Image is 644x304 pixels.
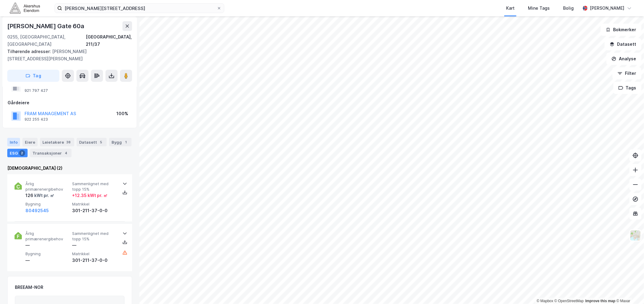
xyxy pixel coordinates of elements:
div: ESG [7,149,28,157]
button: Tags [613,82,642,94]
div: 0255, [GEOGRAPHIC_DATA], [GEOGRAPHIC_DATA] [7,33,86,48]
span: Årlig primærenergibehov [25,181,70,192]
div: Transaksjoner [30,149,72,157]
img: Z [630,230,641,241]
div: kWt pr. ㎡ [33,192,54,199]
span: Bygning [25,202,70,207]
input: Søk på adresse, matrikkel, gårdeiere, leietakere eller personer [62,4,217,13]
div: 100% [116,110,128,117]
div: 922 255 423 [25,117,48,122]
button: Filter [612,67,642,79]
span: Bygning [25,251,70,256]
a: Improve this map [586,299,616,303]
span: Matrikkel [72,251,116,256]
button: Analyse [606,53,642,65]
div: Info [7,138,20,146]
span: Matrikkel [72,202,116,207]
div: — [25,242,70,249]
div: Eiere [22,138,38,146]
div: BREEAM-NOR [15,284,43,291]
div: [PERSON_NAME] [590,5,625,12]
button: Tag [7,70,59,82]
div: 301-211-37-0-0 [72,257,116,264]
div: — [25,257,70,264]
button: Bokmerker [601,24,642,36]
a: Mapbox [537,299,553,303]
div: Bygg [109,138,132,146]
div: [GEOGRAPHIC_DATA], 211/37 [86,33,132,48]
div: Gårdeiere [8,99,132,106]
button: 80492545 [25,207,49,214]
div: 5 [98,139,104,145]
div: 1 [123,139,129,145]
div: — [72,242,116,249]
div: + 12.35 kWt pr. ㎡ [72,192,108,199]
div: 921 797 427 [25,88,48,93]
div: 301-211-37-0-0 [72,207,116,214]
div: [PERSON_NAME][STREET_ADDRESS][PERSON_NAME] [7,48,127,62]
a: OpenStreetMap [555,299,584,303]
div: 126 [25,192,54,199]
button: Datasett [605,38,642,50]
div: Bolig [563,5,574,12]
div: 38 [65,139,72,145]
div: Mine Tags [528,5,550,12]
div: [DEMOGRAPHIC_DATA] (2) [7,165,132,172]
span: Sammenlignet med topp 15% [72,181,116,192]
div: 2 [19,150,25,156]
span: Årlig primærenergibehov [25,231,70,242]
div: Datasett [77,138,107,146]
div: [PERSON_NAME] Gate 60a [7,21,85,31]
div: Kontrollprogram for chat [614,275,644,304]
span: Tilhørende adresser: [7,49,52,54]
div: Leietakere [40,138,74,146]
iframe: Chat Widget [614,275,644,304]
div: 4 [63,150,69,156]
div: Kart [506,5,515,12]
img: akershus-eiendom-logo.9091f326c980b4bce74ccdd9f866810c.svg [10,3,40,13]
span: Sammenlignet med topp 15% [72,231,116,242]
